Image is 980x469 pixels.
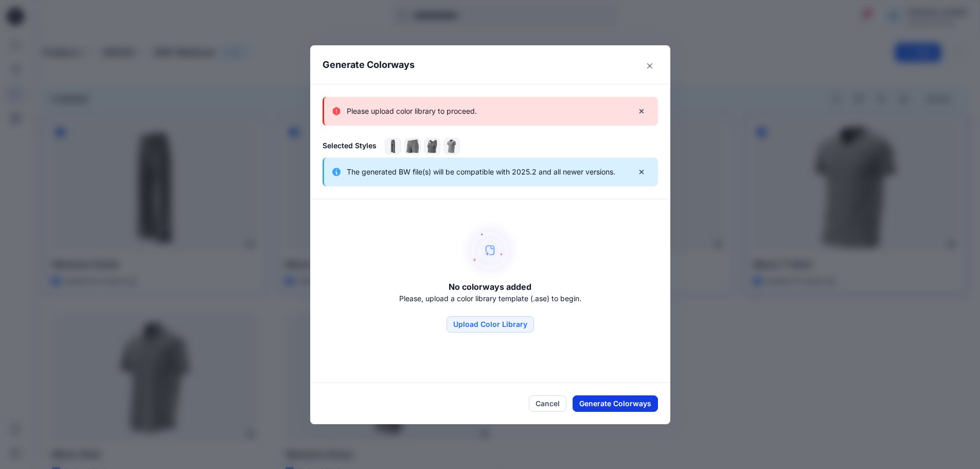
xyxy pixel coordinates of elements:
p: The generated BW file(s) will be compatible with 2025.2 and all newer versions. [347,166,615,178]
p: Selected Styles [323,140,377,151]
button: Cancel [529,395,566,412]
img: empty-state-image.svg [460,220,521,281]
button: Generate Colorways [573,395,658,412]
img: Mens T-Shirt [444,138,459,154]
img: Womens Top [424,138,440,154]
p: Please upload color library to proceed. [347,105,477,117]
button: Upload Color Library [447,316,534,333]
img: Mens Shorts [405,138,420,154]
p: Please, upload a color library template (.ase) to begin. [399,293,581,304]
button: Close [642,58,658,74]
img: Womens Pants [385,138,401,154]
h5: No colorways added [449,281,531,293]
header: Generate Colorways [310,45,670,84]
